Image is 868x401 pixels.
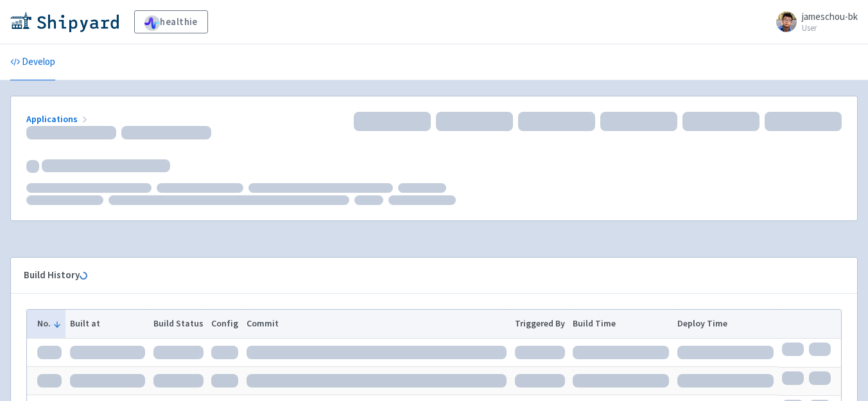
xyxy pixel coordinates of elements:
img: Shipyard logo [10,12,119,32]
th: Deploy Time [673,310,778,338]
th: Build Status [149,310,207,338]
a: Applications [26,113,90,125]
span: jameschou-bk [802,10,858,22]
div: Build History [24,268,824,283]
a: healthie [134,10,208,33]
button: No. [37,317,62,330]
a: jameschou-bk User [768,12,858,32]
small: User [802,24,858,32]
th: Triggered By [510,310,569,338]
a: Develop [10,44,55,80]
th: Config [207,310,243,338]
th: Commit [243,310,511,338]
th: Build Time [569,310,673,338]
th: Built at [65,310,149,338]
